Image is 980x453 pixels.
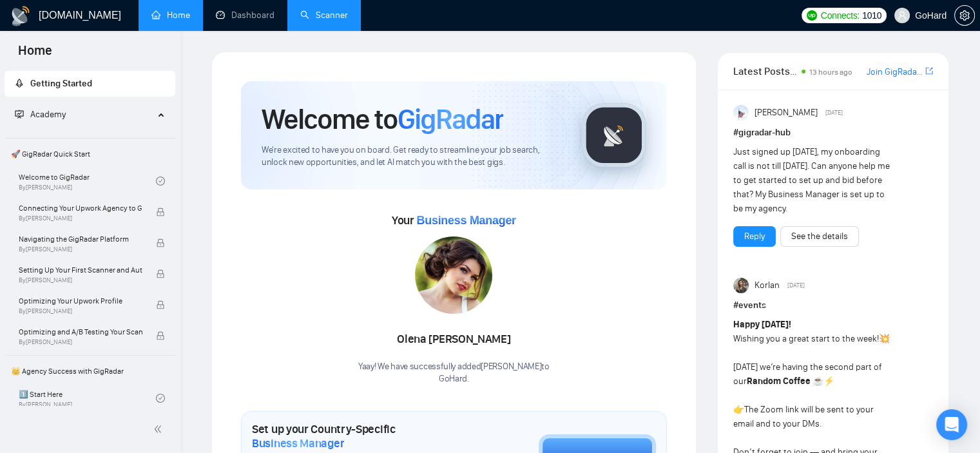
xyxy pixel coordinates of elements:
[19,215,142,222] span: By [PERSON_NAME]
[156,394,165,403] span: check-circle
[216,10,274,21] a: dashboardDashboard
[156,269,165,278] span: lock
[19,276,142,284] span: By [PERSON_NAME]
[19,384,156,412] a: 1️⃣ Start HereBy[PERSON_NAME]
[392,213,516,227] span: Your
[825,107,843,119] span: [DATE]
[954,10,975,21] a: setting
[30,109,66,120] span: Academy
[733,298,933,313] h1: # events
[30,78,92,89] span: Getting Started
[156,207,165,217] span: lock
[19,325,142,338] span: Optimizing and A/B Testing Your Scanner for Better Results
[780,226,859,247] button: See the details
[156,331,165,340] span: lock
[19,233,142,246] span: Navigating the GigRadar Platform
[416,214,515,227] span: Business Manager
[809,68,852,77] span: 13 hours ago
[582,103,646,168] img: gigradar-logo.png
[15,79,24,88] span: rocket
[733,226,776,247] button: Reply
[925,65,933,77] a: export
[747,376,811,387] strong: Random Coffee
[821,8,860,23] span: Connects:
[398,102,503,137] span: GigRadar
[19,294,142,307] span: Optimizing Your Upwork Profile
[879,333,890,344] span: 💥
[10,6,31,26] img: logo
[252,436,344,450] span: Business Manager
[925,66,933,76] span: export
[787,280,805,291] span: [DATE]
[153,423,166,436] span: double-left
[15,110,24,119] span: fund-projection-screen
[754,106,817,120] span: [PERSON_NAME]
[19,202,142,215] span: Connecting Your Upwork Agency to GigRadar
[6,141,174,167] span: 🚀 GigRadar Quick Start
[156,300,165,309] span: lock
[156,177,165,186] span: check-circle
[754,278,779,293] span: Korlan
[358,329,550,351] div: Olena [PERSON_NAME]
[867,65,923,79] a: Join GigRadar Slack Community
[733,278,749,293] img: Korlan
[19,264,142,276] span: Setting Up Your First Scanner and Auto-Bidder
[733,126,933,140] h1: # gigradar-hub
[19,246,142,253] span: By [PERSON_NAME]
[733,404,744,415] span: 👉
[19,307,142,315] span: By [PERSON_NAME]
[415,236,492,314] img: 1687087429251-245.jpg
[733,145,893,216] div: Just signed up [DATE], my onboarding call is not till [DATE]. Can anyone help me to get started t...
[812,376,823,387] span: ☕
[262,144,561,169] span: We're excited to have you on board. Get ready to streamline your job search, unlock new opportuni...
[733,105,749,120] img: Anisuzzaman Khan
[936,409,967,440] div: Open Intercom Messenger
[156,238,165,247] span: lock
[358,361,550,385] div: Yaay! We have successfully added [PERSON_NAME] to
[5,71,175,97] li: Getting Started
[252,422,474,450] h1: Set up your Country-Specific
[15,109,66,120] span: Academy
[733,63,798,79] span: Latest Posts from the GigRadar Community
[19,167,156,195] a: Welcome to GigRadarBy[PERSON_NAME]
[262,102,503,137] h1: Welcome to
[823,376,834,387] span: ⚡
[6,358,174,384] span: 👑 Agency Success with GigRadar
[8,41,62,68] span: Home
[744,229,765,244] a: Reply
[955,10,974,21] span: setting
[300,10,348,21] a: searchScanner
[898,11,907,20] span: user
[954,5,975,26] button: setting
[807,10,817,21] img: upwork-logo.png
[791,229,848,244] a: See the details
[862,8,881,23] span: 1010
[733,319,791,330] strong: Happy [DATE]!
[151,10,190,21] a: homeHome
[358,373,550,385] p: GoHard .
[19,338,142,346] span: By [PERSON_NAME]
